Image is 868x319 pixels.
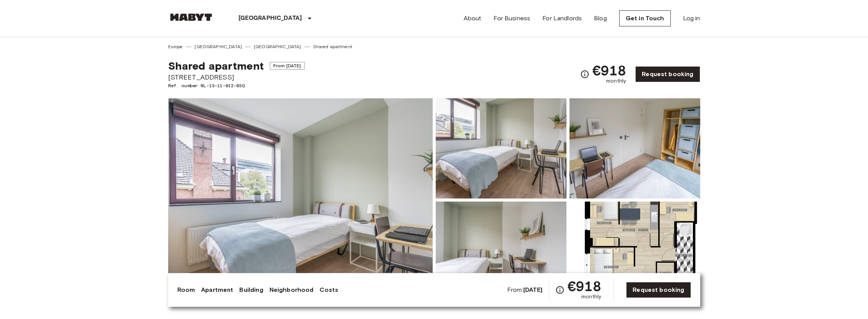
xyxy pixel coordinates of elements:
[313,43,352,50] a: Shared apartment
[195,43,242,50] a: [GEOGRAPHIC_DATA]
[238,14,302,23] p: [GEOGRAPHIC_DATA]
[168,72,305,82] span: [STREET_ADDRESS]
[580,70,589,79] svg: Check cost overview for full price breakdown. Please note that discounts apply to new joiners onl...
[320,285,338,295] a: Costs
[436,98,566,199] img: Picture of unit NL-13-11-012-03Q
[523,286,543,293] b: [DATE]
[239,285,263,295] a: Building
[493,14,530,23] a: For Business
[555,285,565,295] svg: Check cost overview for full price breakdown. Please note that discounts apply to new joiners onl...
[168,59,264,72] span: Shared apartment
[464,14,482,23] a: About
[635,66,700,82] a: Request booking
[201,285,233,295] a: Apartment
[592,63,626,77] span: €918
[168,43,183,50] a: Europe
[683,14,700,23] a: Log in
[581,293,601,301] span: monthly
[270,62,305,70] span: From [DATE]
[436,202,566,302] img: Picture of unit NL-13-11-012-03Q
[594,14,607,23] a: Blog
[254,43,301,50] a: [GEOGRAPHIC_DATA]
[619,10,671,26] a: Get in Touch
[168,13,214,21] img: Habyt
[569,202,700,302] img: Picture of unit NL-13-11-012-03Q
[168,82,305,89] span: Ref. number NL-13-11-012-03Q
[569,98,700,199] img: Picture of unit NL-13-11-012-03Q
[542,14,582,23] a: For Landlords
[269,285,314,295] a: Neighborhood
[168,98,433,302] img: Marketing picture of unit NL-13-11-012-03Q
[507,286,543,294] span: From:
[177,285,195,295] a: Room
[626,282,691,298] a: Request booking
[568,279,602,293] span: €918
[606,77,626,85] span: monthly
